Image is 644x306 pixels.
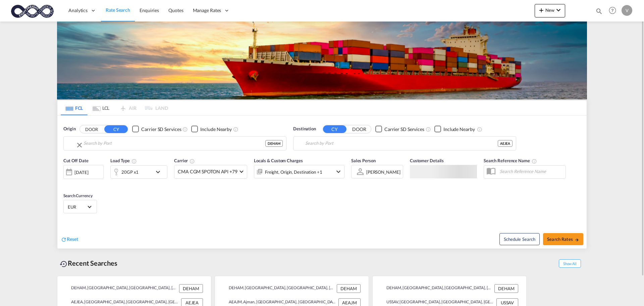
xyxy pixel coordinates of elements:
button: icon-plus 400-fgNewicon-chevron-down [535,4,565,17]
span: EUR [68,204,87,210]
div: Carrier SD Services [384,126,424,133]
div: Recent Searches [57,256,120,271]
span: Origin [63,126,75,132]
md-icon: icon-magnify [595,7,603,15]
md-icon: Unchecked: Search for CY (Container Yard) services for all selected carriers.Checked : Search for... [426,127,431,132]
img: LCL+%26+FCL+BACKGROUND.png [57,21,587,99]
span: Quotes [168,7,183,13]
md-icon: icon-plus 400-fg [537,6,545,14]
md-checkbox: Checkbox No Ink [191,126,232,133]
span: Destination [293,126,316,132]
md-icon: Unchecked: Ignores neighbouring ports when fetching rates.Checked : Includes neighbouring ports w... [233,127,238,132]
span: Show All [559,259,581,268]
md-icon: icon-backup-restore [60,260,68,268]
md-icon: icon-chevron-down [334,168,342,176]
span: Analytics [68,7,88,14]
md-tab-item: LCL [88,100,114,115]
div: V [622,5,632,16]
span: New [537,7,562,13]
md-pagination-wrapper: Use the left and right arrow keys to navigate between tabs [61,100,168,115]
div: 20GP x1 [121,167,139,177]
md-icon: Your search will be saved by the below given name [532,159,537,164]
span: Locals & Custom Charges [254,158,303,163]
input: Search by Port [84,138,265,148]
span: Manage Rates [193,7,221,14]
md-icon: icon-chevron-down [554,6,562,14]
md-icon: icon-refresh [61,236,67,243]
span: Carrier [174,158,195,163]
div: Include Nearby [200,126,232,133]
md-icon: icon-arrow-right [575,237,579,242]
div: AEJEA [498,140,513,147]
md-select: Sales Person: Vadim Potorac [366,167,401,177]
span: Sales Person [351,158,376,163]
span: Search Reference Name [484,158,537,163]
span: Cut Off Date [63,158,89,163]
div: [DATE] [74,169,88,175]
md-tab-item: FCL [61,100,88,115]
md-input-container: Hamburg, DEHAM [64,137,286,150]
div: Freight Origin Destination Factory Stuffing [265,167,322,177]
span: Load Type [110,158,137,163]
button: Clear Input [75,138,84,152]
md-checkbox: Checkbox No Ink [132,126,181,133]
div: DEHAM, Hamburg, Germany, Western Europe, Europe [223,284,335,293]
div: Carrier SD Services [141,126,181,133]
div: DEHAM [337,284,361,293]
md-icon: icon-information-outline [131,159,137,164]
md-datepicker: Select [63,178,68,187]
md-input-container: Jebel Ali, AEJEA [293,137,516,150]
div: Include Nearby [443,126,475,133]
md-icon: The selected Trucker/Carrierwill be displayed in the rate results If the rates are from another f... [190,159,195,164]
button: DOOR [347,125,371,133]
div: DEHAM, Hamburg, Germany, Western Europe, Europe [381,284,493,293]
div: DEHAM, Hamburg, Germany, Western Europe, Europe [65,284,177,293]
span: Rate Search [106,7,130,13]
span: Enquiries [140,7,159,13]
div: [DATE] [63,165,104,179]
button: Search Ratesicon-arrow-right [543,233,583,245]
button: Note: By default Schedule search will only considerorigin ports, destination ports and cut off da... [499,233,540,245]
md-select: Select Currency: € EUREuro [67,202,93,212]
img: c818b980817911efbdc1a76df449e905.png [10,3,55,18]
input: Search by Port [305,138,498,148]
button: CY [323,125,346,133]
span: Search Currency [63,193,93,198]
span: Reset [67,236,78,242]
div: 20GP x1icon-chevron-down [110,165,167,179]
button: CY [104,125,128,133]
input: Search Reference Name [496,166,566,176]
span: Search Rates [547,236,579,242]
span: Customer Details [410,158,444,163]
div: Help [607,5,622,17]
div: DEHAM [179,284,203,293]
md-checkbox: Checkbox No Ink [434,126,475,133]
button: DOOR [80,125,103,133]
md-icon: Unchecked: Search for CY (Container Yard) services for all selected carriers.Checked : Search for... [182,127,188,132]
md-icon: Unchecked: Ignores neighbouring ports when fetching rates.Checked : Includes neighbouring ports w... [477,127,482,132]
div: Origin DOOR CY Checkbox No InkUnchecked: Search for CY (Container Yard) services for all selected... [57,116,587,249]
div: icon-magnify [595,7,603,17]
div: icon-refreshReset [61,236,78,243]
div: DEHAM [265,140,283,147]
md-checkbox: Checkbox No Ink [375,126,424,133]
div: Freight Origin Destination Factory Stuffingicon-chevron-down [254,165,344,178]
md-icon: icon-chevron-down [154,168,165,176]
span: CMA CGM SPOTON API +79 [178,168,237,175]
div: [PERSON_NAME] [366,169,400,175]
div: DEHAM [494,284,518,293]
span: Help [607,5,618,16]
